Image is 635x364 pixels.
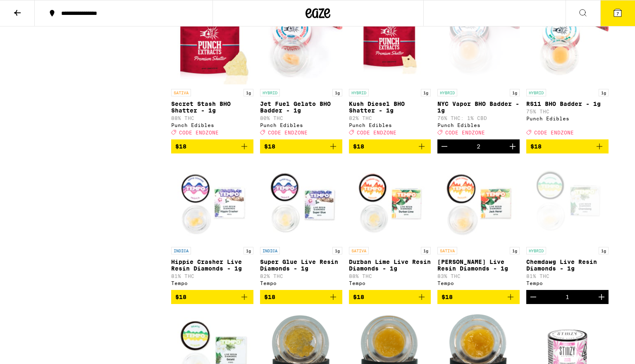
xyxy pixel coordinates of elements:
[437,2,520,139] a: Open page for NYC Vapor BHO Badder - 1g from Punch Edibles
[526,116,609,121] div: Punch Edibles
[260,280,342,286] div: Tempo
[260,273,342,279] p: 82% THC
[437,115,520,121] p: 76% THC: 1% CBD
[437,273,520,279] p: 83% THC
[566,294,569,300] div: 1
[526,2,609,139] a: Open page for RS11 BHO Badder - 1g from Punch Edibles
[526,247,546,254] p: HYBRID
[175,143,186,150] span: $18
[171,290,253,304] button: Add to bag
[349,273,431,279] p: 88% THC
[437,280,520,286] div: Tempo
[171,122,253,128] div: Punch Edibles
[171,139,253,153] button: Add to bag
[357,130,396,135] span: CODE ENDZONE
[526,89,546,96] p: HYBRID
[243,89,253,96] p: 1g
[530,143,542,150] span: $18
[332,247,342,254] p: 1g
[526,101,609,107] p: RS11 BHO Badder - 1g
[349,2,431,85] img: Punch Edibles - Kush Diesel BHO Shatter - 1g
[437,160,520,290] a: Open page for Jack Herer Live Resin Diamonds - 1g from Tempo
[260,247,280,254] p: INDICA
[171,2,253,85] img: Punch Edibles - Secret Stash BHO Shatter - 1g
[442,294,453,300] span: $18
[260,160,342,243] img: Tempo - Super Glue Live Resin Diamonds - 1g
[171,2,253,139] a: Open page for Secret Stash BHO Shatter - 1g from Punch Edibles
[421,89,431,96] p: 1g
[349,259,431,272] p: Durban Lime Live Resin Diamonds - 1g
[421,247,431,254] p: 1g
[260,115,342,121] p: 80% THC
[349,280,431,286] div: Tempo
[349,160,431,243] img: Tempo - Durban Lime Live Resin Diamonds - 1g
[437,89,457,96] p: HYBRID
[349,290,431,304] button: Add to bag
[260,290,342,304] button: Add to bag
[260,101,342,114] p: Jet Fuel Gelato BHO Badder - 1g
[510,89,520,96] p: 1g
[526,2,609,85] img: Punch Edibles - RS11 BHO Badder - 1g
[171,280,253,286] div: Tempo
[594,290,609,304] button: Increment
[526,160,609,290] a: Open page for Chemdawg Live Resin Diamonds - 1g from Tempo
[171,273,253,279] p: 81% THC
[526,273,609,279] p: 81% THC
[349,139,431,153] button: Add to bag
[437,259,520,272] p: [PERSON_NAME] Live Resin Diamonds - 1g
[332,89,342,96] p: 1g
[349,160,431,290] a: Open page for Durban Lime Live Resin Diamonds - 1g from Tempo
[599,89,609,96] p: 1g
[260,2,342,139] a: Open page for Jet Fuel Gelato BHO Badder - 1g from Punch Edibles
[349,2,431,139] a: Open page for Kush Diesel BHO Shatter - 1g from Punch Edibles
[260,160,342,290] a: Open page for Super Glue Live Resin Diamonds - 1g from Tempo
[260,89,280,96] p: HYBRID
[437,139,451,153] button: Decrement
[260,122,342,128] div: Punch Edibles
[526,109,609,114] p: 75% THC
[349,122,431,128] div: Punch Edibles
[437,160,520,243] img: Tempo - Jack Herer Live Resin Diamonds - 1g
[171,115,253,121] p: 88% THC
[616,11,619,16] span: 7
[264,143,275,150] span: $18
[599,247,609,254] p: 1g
[526,259,609,272] p: Chemdawg Live Resin Diamonds - 1g
[349,247,369,254] p: SATIVA
[437,290,520,304] button: Add to bag
[477,143,480,150] div: 2
[437,247,457,254] p: SATIVA
[264,294,275,300] span: $18
[526,290,540,304] button: Decrement
[526,280,609,286] div: Tempo
[353,294,364,300] span: $18
[260,259,342,272] p: Super Glue Live Resin Diamonds - 1g
[268,130,308,135] span: CODE ENDZONE
[171,160,253,290] a: Open page for Hippie Crasher Live Resin Diamonds - 1g from Tempo
[171,247,191,254] p: INDICA
[349,115,431,121] p: 82% THC
[349,89,369,96] p: HYBRID
[171,89,191,96] p: SATIVA
[534,130,574,135] span: CODE ENDZONE
[437,122,520,128] div: Punch Edibles
[5,6,60,12] span: Hi. Need any help?
[510,247,520,254] p: 1g
[353,143,364,150] span: $18
[171,160,253,243] img: Tempo - Hippie Crasher Live Resin Diamonds - 1g
[600,0,635,26] button: 7
[175,294,186,300] span: $18
[506,139,520,153] button: Increment
[526,139,609,153] button: Add to bag
[171,101,253,114] p: Secret Stash BHO Shatter - 1g
[260,2,342,85] img: Punch Edibles - Jet Fuel Gelato BHO Badder - 1g
[179,130,219,135] span: CODE ENDZONE
[349,101,431,114] p: Kush Diesel BHO Shatter - 1g
[437,101,520,114] p: NYC Vapor BHO Badder - 1g
[445,130,485,135] span: CODE ENDZONE
[243,247,253,254] p: 1g
[171,259,253,272] p: Hippie Crasher Live Resin Diamonds - 1g
[260,139,342,153] button: Add to bag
